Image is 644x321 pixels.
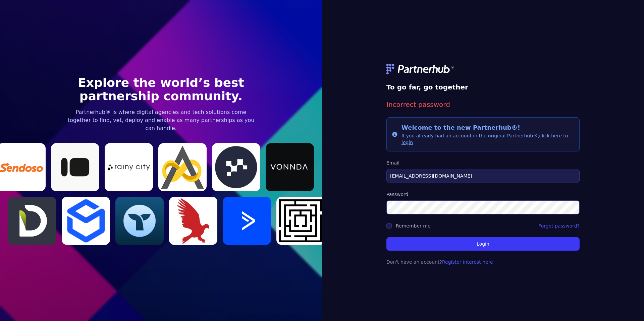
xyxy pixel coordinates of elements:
[386,169,580,183] input: Enter your email
[386,159,580,166] label: Email
[64,108,258,132] p: Partnerhub® is where digital agencies and tech solutions come together to find, vet, deploy and e...
[386,100,580,109] p: Incorrect password
[401,124,520,131] span: Welcome to the new Partnerhub®!
[386,259,580,265] p: Don't have an account?
[386,82,580,92] h1: To go far, go together
[401,123,574,146] div: If you already had an account in the original Partnerhub®,
[538,222,580,229] a: Forgot password?
[396,223,431,229] label: Remember me
[64,76,258,103] h1: Explore the world’s best partnership community.
[386,191,580,198] label: Password
[386,64,455,74] img: logo
[386,237,580,251] button: Login
[442,259,493,265] a: Register interest here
